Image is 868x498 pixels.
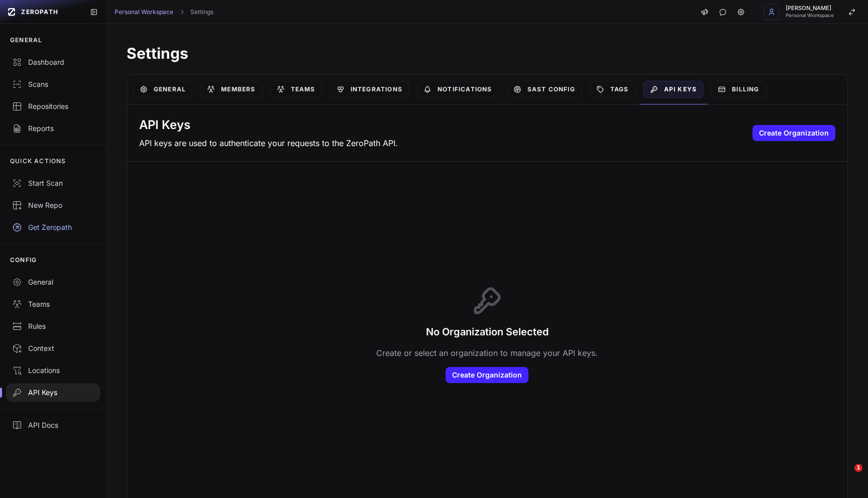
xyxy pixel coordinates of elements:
span: Personal Workspace [786,13,834,18]
h2: API Keys [139,117,398,133]
button: Create Organization [752,125,835,141]
p: API keys are used to authenticate your requests to the ZeroPath API. [139,137,398,149]
a: Members [200,81,262,98]
nav: breadcrumb [115,8,213,16]
p: QUICK ACTIONS [10,157,66,165]
div: Start Scan [12,178,94,188]
div: API Docs [12,420,94,430]
iframe: Intercom live chat [834,464,858,488]
span: [PERSON_NAME] [786,6,834,11]
div: Dashboard [12,57,94,67]
a: Billing [711,81,766,98]
a: Integrations [330,81,409,98]
div: Repositories [12,101,94,111]
h3: No Organization Selected [426,325,549,339]
h1: Settings [127,44,848,62]
p: GENERAL [10,36,42,44]
a: Settings [190,8,213,16]
div: Scans [12,79,94,89]
div: Reports [12,123,94,134]
div: Teams [12,299,94,309]
p: CONFIG [10,256,37,264]
a: General [133,81,192,98]
span: 1 [854,464,862,472]
a: ZEROPATH [4,4,82,20]
div: New Repo [12,200,94,210]
span: ZEROPATH [21,8,58,16]
div: Locations [12,365,94,376]
div: API Keys [12,388,94,398]
div: Rules [12,321,94,331]
a: SAST Config [507,81,582,98]
button: Create Organization [446,367,528,383]
a: API Keys [643,81,704,98]
div: Get Zeropath [12,222,94,232]
a: Teams [270,81,322,98]
p: Create or select an organization to manage your API keys. [376,347,598,359]
svg: chevron right, [178,9,185,16]
a: Personal Workspace [115,8,173,16]
a: Tags [590,81,635,98]
div: Context [12,343,94,353]
a: Notifications [417,81,499,98]
div: General [12,277,94,287]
